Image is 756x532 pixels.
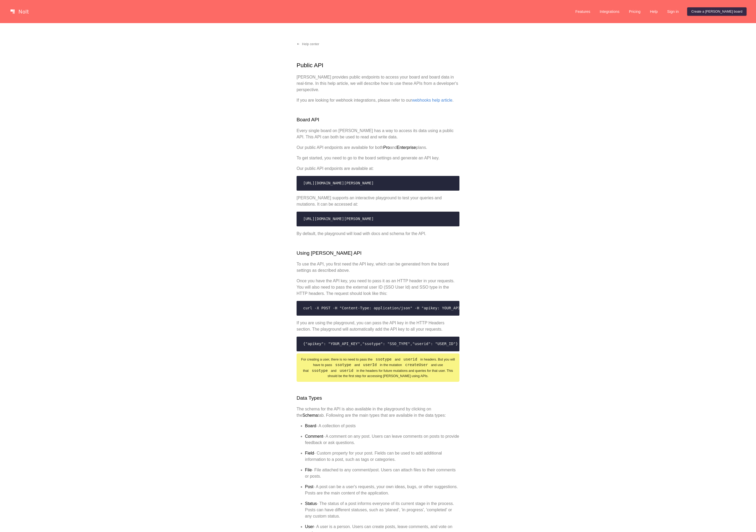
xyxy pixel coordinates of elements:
span: [URL][DOMAIN_NAME][PERSON_NAME] [303,217,374,221]
p: By default, the playground will load with docs and schema for the API. [297,231,459,237]
strong: Enterprise [397,145,416,150]
code: userid [400,355,420,363]
a: Help center [292,40,323,48]
span: curl -X POST -H "Content-Type: application/json" -H "apikey: YOUR_API_KEY" -H "ssotype: SSO_TYPE"... [303,306,670,310]
h2: Using [PERSON_NAME] API [297,249,459,257]
p: Our public API endpoints are available for both and plans. [297,144,459,151]
span: [URL][DOMAIN_NAME][PERSON_NAME] [303,181,374,185]
strong: Schema [302,413,318,418]
code: userid [336,366,356,375]
h1: Public API [297,61,459,70]
li: - The status of a post informs everyone of its current stage in the process. Posts can have diffe... [305,500,459,519]
code: "apikey": "YOUR_API_KEY", "ssotype": "SSO_TYPE", "userid": "USER_ID" } [300,339,456,349]
code: ssotype [309,366,331,375]
li: - A collection of posts [305,423,459,429]
a: Integrations [596,7,624,16]
p: Every single board on [PERSON_NAME] has a way to access its data using a public API. This API can... [297,128,459,140]
span: { [303,342,305,346]
li: - A post can be a user's requests, your own ideas, bugs, or other suggestions. Posts are the main... [305,484,459,496]
code: ssotype [372,355,395,363]
a: webhooks help article [412,98,452,102]
strong: User [305,524,314,529]
p: Our public API endpoints are available at: [297,165,459,172]
a: Pricing [625,7,645,16]
p: If you are looking for webhook integrations, please refer to our . [297,97,459,103]
strong: Pro [383,145,390,150]
code: ssotype [332,361,354,369]
a: Create a [PERSON_NAME] board [687,7,747,16]
h2: Data Types [297,394,459,402]
p: [PERSON_NAME] provides public endpoints to access your board and board data in real-time. In this... [297,74,459,93]
p: The schema for the API is also available in the playground by clicking on the tab. Following are ... [297,406,459,419]
a: Help [646,7,662,16]
strong: Field [305,451,314,455]
strong: File [305,468,312,472]
a: Sign in [663,7,683,16]
a: Features [571,7,594,16]
strong: Post [305,484,313,489]
code: userId [360,361,380,369]
p: If you are using the playground, you can pass the API key in the HTTP Headers section. The playgr... [297,320,459,332]
div: For creating a user, there is no need to pass the and in headers. But you will have to pass and i... [297,353,459,382]
p: [PERSON_NAME] supports an interactive playground to test your queries and mutations. It can be ac... [297,195,459,207]
code: createUser [402,361,431,369]
p: To use the API, you first need the API key, which can be generated from the board settings as des... [297,261,459,274]
strong: Board [305,424,316,428]
h2: Board API [297,116,459,124]
p: To get started, you need to go to the board settings and generate an API key. [297,155,459,161]
li: - Custom property for your post. Fields can be used to add additional information to a post, such... [305,450,459,463]
strong: Status [305,501,317,506]
li: - A comment on any post. Users can leave comments on posts to provide feedback or ask questions. [305,433,459,446]
li: - File attached to any comment/post. Users can attach files to their comments or posts. [305,467,459,479]
strong: Comment [305,434,323,439]
p: Once you have the API key, you need to pass it as an HTTP header in your requests. You will also ... [297,278,459,297]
